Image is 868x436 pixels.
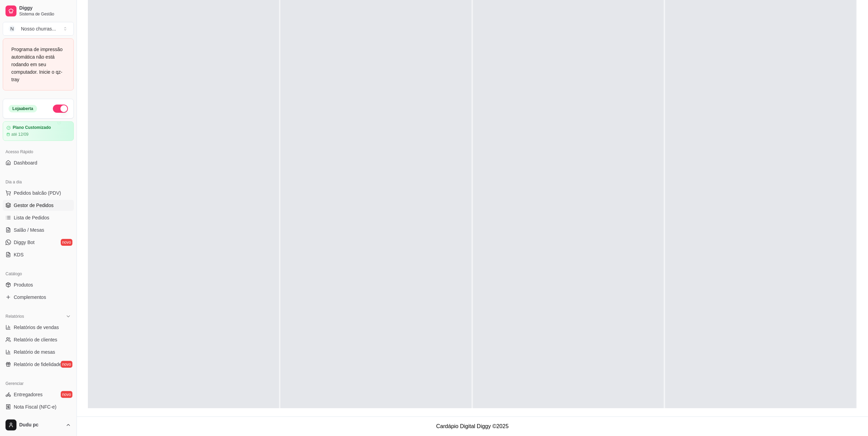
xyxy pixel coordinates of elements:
[13,125,51,130] article: Plano Customizado
[14,349,55,355] span: Relatório de mesas
[3,187,74,198] button: Pedidos balcão (PDV)
[14,403,56,410] span: Nota Fiscal (NFC-e)
[14,190,61,196] span: Pedidos balcão (PDV)
[14,227,44,233] span: Salão / Mesas
[3,414,74,425] a: Controle de caixa
[3,268,74,279] div: Catálogo
[3,292,74,303] a: Complementos
[14,239,35,246] span: Diggy Bot
[14,281,33,288] span: Produtos
[19,11,71,17] span: Sistema de Gestão
[11,132,28,137] article: até 12/09
[3,378,74,389] div: Gerenciar
[9,25,15,32] span: N
[3,347,74,358] a: Relatório de mesas
[14,336,57,343] span: Relatório de clientes
[14,391,43,398] span: Entregadores
[19,5,71,11] span: Diggy
[5,314,24,319] span: Relatórios
[14,294,46,301] span: Complementos
[3,249,74,260] a: KDS
[3,225,74,235] a: Salão / Mesas
[3,200,74,211] a: Gestor de Pedidos
[3,279,74,290] a: Produtos
[3,177,74,187] div: Dia a dia
[14,361,61,368] span: Relatório de fidelidade
[21,25,56,32] div: Nosso churras ...
[3,3,74,19] a: DiggySistema de Gestão
[53,105,68,113] button: Alterar Status
[3,334,74,345] a: Relatório de clientes
[3,157,74,168] a: Dashboard
[3,146,74,157] div: Acesso Rápido
[3,389,74,400] a: Entregadoresnovo
[3,237,74,248] a: Diggy Botnovo
[11,46,65,83] div: Programa de impressão automática não está rodando em seu computador. Inicie o qz-tray
[3,121,74,141] a: Plano Customizadoaté 12/09
[19,422,63,428] span: Dudu pc
[14,324,59,331] span: Relatórios de vendas
[14,202,54,209] span: Gestor de Pedidos
[3,359,74,370] a: Relatório de fidelidadenovo
[14,214,49,221] span: Lista de Pedidos
[3,212,74,223] a: Lista de Pedidos
[3,22,74,36] button: Select a team
[3,401,74,412] a: Nota Fiscal (NFC-e)
[3,322,74,333] a: Relatórios de vendas
[77,416,868,436] footer: Cardápio Digital Diggy © 2025
[9,105,37,112] div: Loja aberta
[14,159,37,166] span: Dashboard
[3,417,74,433] button: Dudu pc
[14,251,24,258] span: KDS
